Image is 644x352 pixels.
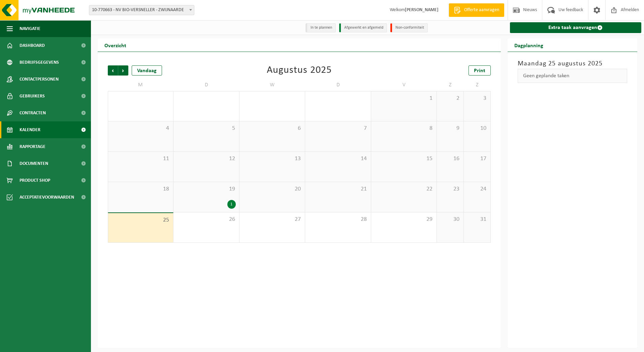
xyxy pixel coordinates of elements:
[440,125,460,132] span: 9
[20,121,40,138] span: Kalender
[508,38,550,52] h2: Dagplanning
[510,22,642,33] a: Extra taak aanvragen
[375,95,433,102] span: 1
[371,79,437,91] td: V
[98,38,133,52] h2: Overzicht
[243,216,301,223] span: 27
[111,216,170,224] span: 25
[437,79,464,91] td: Z
[173,79,239,91] td: D
[305,23,336,32] li: In te plannen
[375,216,433,223] span: 29
[474,68,485,74] span: Print
[118,65,128,76] span: Volgende
[20,37,45,54] span: Dashboard
[177,216,235,223] span: 26
[243,125,301,132] span: 6
[20,138,45,155] span: Rapportage
[518,69,627,83] div: Geen geplande taken
[243,185,301,193] span: 20
[467,125,487,132] span: 10
[375,155,433,163] span: 15
[467,216,487,223] span: 31
[20,88,45,105] span: Gebruikers
[111,125,170,132] span: 4
[469,65,491,76] a: Print
[20,189,74,206] span: Acceptatievoorwaarden
[20,20,40,37] span: Navigatie
[467,155,487,163] span: 17
[108,79,173,91] td: M
[449,3,504,17] a: Offerte aanvragen
[89,5,194,15] span: 10-770663 - NV BIO-VERSNELLER - ZWIJNAARDE
[108,65,118,76] span: Vorige
[405,7,439,12] strong: [PERSON_NAME]
[89,5,194,15] span: 10-770663 - NV BIO-VERSNELLER - ZWIJNAARDE
[309,125,367,132] span: 7
[111,155,170,163] span: 11
[227,200,236,209] div: 1
[243,155,301,163] span: 13
[20,172,50,189] span: Product Shop
[440,216,460,223] span: 30
[20,155,48,172] span: Documenten
[309,155,367,163] span: 14
[462,7,501,13] span: Offerte aanvragen
[20,105,46,121] span: Contracten
[3,337,112,352] iframe: chat widget
[440,95,460,102] span: 2
[339,23,387,32] li: Afgewerkt en afgemeld
[239,79,305,91] td: W
[467,185,487,193] span: 24
[309,185,367,193] span: 21
[177,185,235,193] span: 19
[440,185,460,193] span: 23
[309,216,367,223] span: 28
[440,155,460,163] span: 16
[177,125,235,132] span: 5
[518,59,627,69] h3: Maandag 25 augustus 2025
[20,71,59,88] span: Contactpersonen
[375,185,433,193] span: 22
[305,79,371,91] td: D
[390,23,428,32] li: Non-conformiteit
[20,54,59,71] span: Bedrijfsgegevens
[467,95,487,102] span: 3
[177,155,235,163] span: 12
[464,79,491,91] td: Z
[267,65,332,76] div: Augustus 2025
[375,125,433,132] span: 8
[111,185,170,193] span: 18
[132,65,162,76] div: Vandaag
